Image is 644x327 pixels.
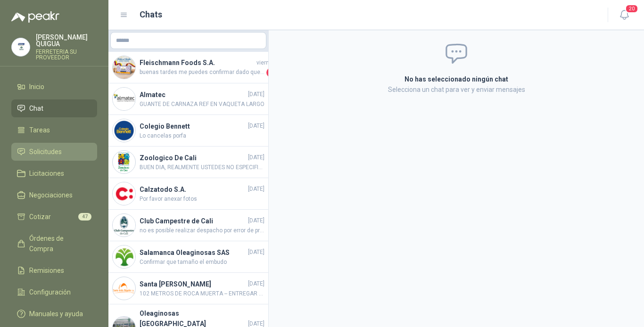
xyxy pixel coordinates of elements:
[29,103,43,114] span: Chat
[140,57,255,68] h4: Fleischmann Foods S.A.
[248,90,264,99] span: [DATE]
[113,88,135,110] img: Company Logo
[616,7,633,24] button: 20
[108,210,268,241] a: Company LogoClub Campestre de Cali[DATE]no es posible realizar despacho por error de precio
[11,208,97,226] a: Cotizar47
[140,184,246,195] h4: Calzatodo S.A.
[36,34,97,47] p: [PERSON_NAME] QUIGUA
[11,305,97,323] a: Manuales y ayuda
[29,147,62,157] span: Solicitudes
[140,121,246,131] h4: Colegio Bennett
[11,164,97,182] a: Licitaciones
[113,119,135,142] img: Company Logo
[248,185,264,194] span: [DATE]
[625,4,638,13] span: 20
[12,38,30,56] img: Company Logo
[108,178,268,210] a: Company LogoCalzatodo S.A.[DATE]Por favor anexar fotos
[11,262,97,279] a: Remisiones
[140,153,246,163] h4: Zoologico De Cali
[140,90,246,100] h4: Almatec
[29,309,83,319] span: Manuales y ayuda
[108,147,268,178] a: Company LogoZoologico De Cali[DATE]BUEN DIA, REALMENTE USTEDES NO ESPECIFICAN SI QUIEREN REDONDA ...
[11,11,59,23] img: Logo peakr
[29,168,64,179] span: Licitaciones
[113,56,135,79] img: Company Logo
[266,68,276,77] span: 1
[113,182,135,205] img: Company Logo
[108,52,268,83] a: Company LogoFleischmann Foods S.A.viernesbuenas tardes me puedes confirmar dado que no se ha reci...
[29,212,51,222] span: Cotizar
[140,279,246,289] h4: Santa [PERSON_NAME]
[248,216,264,225] span: [DATE]
[292,84,621,95] p: Selecciona un chat para ver y enviar mensajes
[292,74,621,84] h2: No has seleccionado ningún chat
[11,283,97,301] a: Configuración
[140,226,264,235] span: no es posible realizar despacho por error de precio
[140,163,264,172] span: BUEN DIA, REALMENTE USTEDES NO ESPECIFICAN SI QUIEREN REDONDA O CUADRADA, YO LES COTICE CUADRADA
[248,279,264,288] span: [DATE]
[140,216,246,226] h4: Club Campestre de Cali
[248,153,264,162] span: [DATE]
[140,289,264,298] span: 102 METROS DE ROCA MUERTA -- ENTREGAR EN AVIABONO JUDEA
[108,115,268,147] a: Company LogoColegio Bennett[DATE]Lo cancelas porfa
[29,287,71,297] span: Configuración
[113,214,135,237] img: Company Logo
[108,273,268,304] a: Company LogoSanta [PERSON_NAME][DATE]102 METROS DE ROCA MUERTA -- ENTREGAR EN AVIABONO JUDEA
[140,195,264,204] span: Por favor anexar fotos
[11,229,97,258] a: Órdenes de Compra
[78,213,91,221] span: 47
[140,131,264,140] span: Lo cancelas porfa
[140,247,246,258] h4: Salamanca Oleaginosas SAS
[108,83,268,115] a: Company LogoAlmatec[DATE]GUANTE DE CARNAZA REF EN VAQUETA LARGO
[11,186,97,204] a: Negociaciones
[108,241,268,273] a: Company LogoSalamanca Oleaginosas SAS[DATE]Confirmar que tamaño el embudo
[29,125,50,135] span: Tareas
[256,58,276,67] span: viernes
[29,190,73,200] span: Negociaciones
[113,151,135,173] img: Company Logo
[140,8,162,21] h1: Chats
[248,122,264,131] span: [DATE]
[11,143,97,161] a: Solicitudes
[11,121,97,139] a: Tareas
[11,78,97,96] a: Inicio
[113,277,135,300] img: Company Logo
[36,49,97,60] p: FERRETERIA SU PROVEEDOR
[29,265,64,276] span: Remisiones
[113,245,135,268] img: Company Logo
[248,248,264,257] span: [DATE]
[140,258,264,267] span: Confirmar que tamaño el embudo
[140,68,264,77] span: buenas tardes me puedes confirmar dado que no se ha recibido los materiales
[29,82,44,92] span: Inicio
[29,233,88,254] span: Órdenes de Compra
[140,100,264,109] span: GUANTE DE CARNAZA REF EN VAQUETA LARGO
[11,99,97,117] a: Chat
